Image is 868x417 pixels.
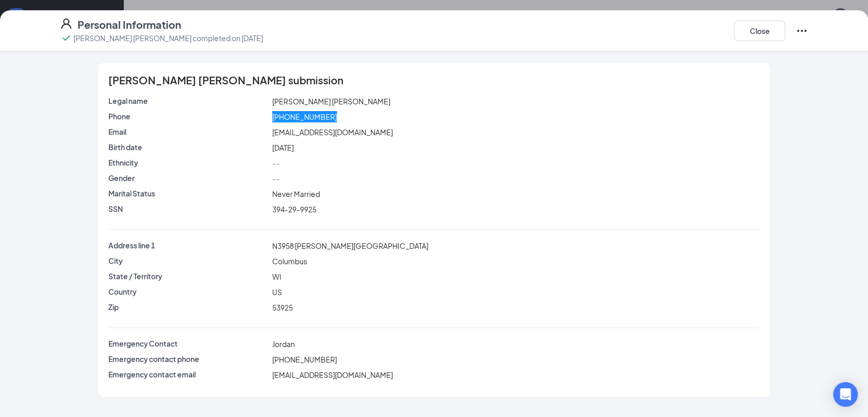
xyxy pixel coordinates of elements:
p: Emergency Contact [108,338,268,349]
p: SSN [108,204,268,214]
span: -- [272,174,279,183]
p: Address line 1 [108,240,268,250]
p: Phone [108,111,268,121]
span: -- [272,158,279,168]
p: State / Territory [108,271,268,281]
svg: User [60,17,72,30]
span: [PERSON_NAME] [PERSON_NAME] [272,97,390,106]
p: Legal name [108,96,268,106]
p: Ethnicity [108,157,268,168]
button: Close [734,21,785,41]
span: N3958 [PERSON_NAME][GEOGRAPHIC_DATA] [272,241,428,250]
p: Emergency contact phone [108,354,268,364]
span: [DATE] [272,143,294,152]
svg: Ellipses [796,25,808,37]
p: Birth date [108,142,268,152]
span: [PERSON_NAME] [PERSON_NAME] submission [108,75,344,85]
p: Country [108,286,268,297]
span: WI [272,272,281,281]
h4: Personal Information [78,17,181,32]
p: [PERSON_NAME] [PERSON_NAME] completed on [DATE] [73,33,263,43]
span: [EMAIL_ADDRESS][DOMAIN_NAME] [272,370,393,379]
span: 53925 [272,303,293,312]
span: [PHONE_NUMBER] [272,355,337,364]
div: Open Intercom Messenger [833,382,858,407]
p: City [108,256,268,266]
p: Zip [108,302,268,312]
p: Emergency contact email [108,369,268,379]
span: [PHONE_NUMBER] [272,112,337,121]
span: 394-29-9925 [272,205,316,214]
svg: Checkmark [60,32,72,44]
span: US [272,287,282,297]
span: Never Married [272,189,320,198]
p: Marital Status [108,188,268,198]
span: Jordan [272,339,295,349]
span: [EMAIL_ADDRESS][DOMAIN_NAME] [272,128,393,137]
p: Gender [108,173,268,183]
span: Columbus [272,257,307,266]
p: Email [108,126,268,137]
